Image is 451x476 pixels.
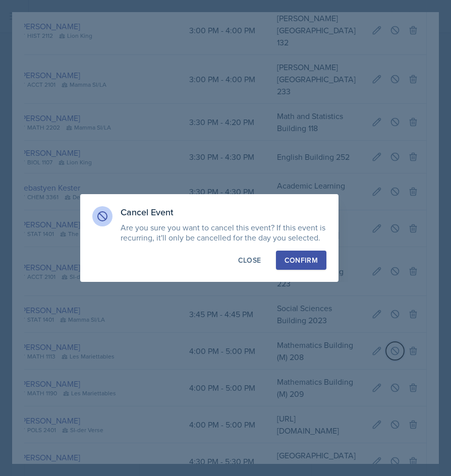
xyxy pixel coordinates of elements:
h3: Cancel Event [121,206,326,218]
p: Are you sure you want to cancel this event? If this event is recurring, it'll only be cancelled f... [121,222,326,243]
div: Close [238,255,261,265]
button: Close [230,251,270,270]
button: Confirm [276,251,326,270]
div: Confirm [285,255,318,265]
